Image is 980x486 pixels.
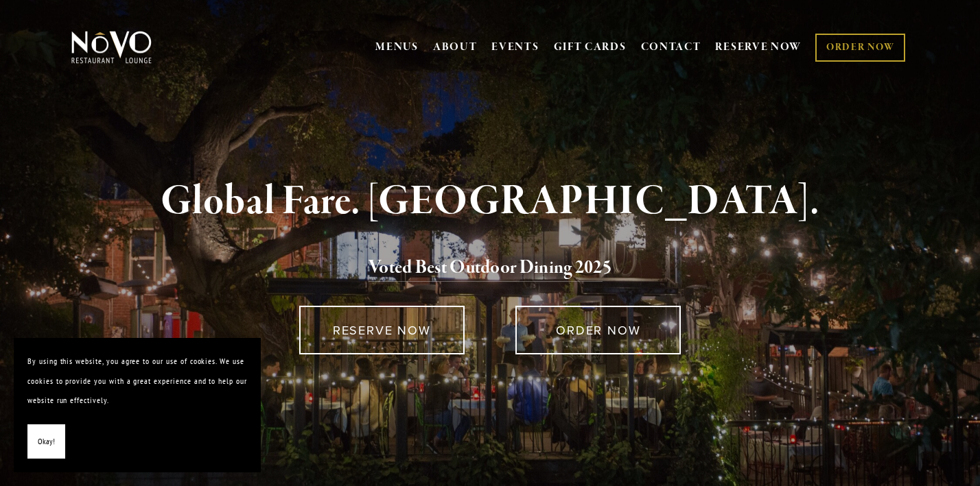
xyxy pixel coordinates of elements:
section: Cookie banner [14,338,261,472]
span: Okay! [38,432,55,452]
a: RESERVE NOW [715,34,802,60]
a: MENUS [375,40,419,54]
a: RESERVE NOW [299,306,465,354]
a: CONTACT [641,34,701,60]
p: By using this website, you agree to our use of cookies. We use cookies to provide you with a grea... [27,352,247,411]
a: EVENTS [491,40,539,54]
a: ABOUT [433,40,478,54]
a: ORDER NOW [815,34,905,62]
h2: 5 [94,254,886,282]
strong: Global Fare. [GEOGRAPHIC_DATA]. [161,175,819,228]
a: Voted Best Outdoor Dining 202 [369,256,603,282]
img: Novo Restaurant &amp; Lounge [69,30,154,64]
a: GIFT CARDS [554,34,627,60]
button: Okay! [27,424,65,459]
a: ORDER NOW [515,306,681,354]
